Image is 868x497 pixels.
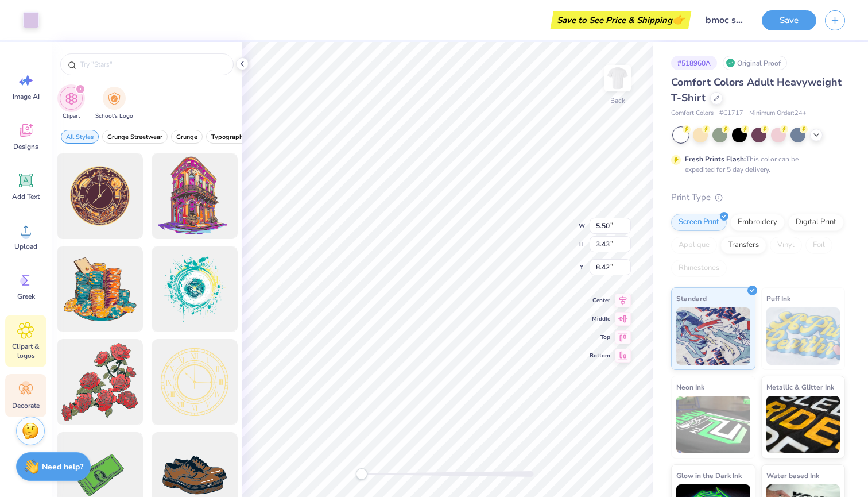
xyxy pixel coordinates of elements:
[102,130,168,144] button: filter button
[671,237,717,254] div: Applique
[676,469,742,481] span: Glow in the Dark Ink
[206,130,251,144] button: filter button
[79,59,226,70] input: Try "Stars"
[95,112,133,121] span: School's Logo
[356,468,367,480] div: Accessibility label
[805,237,832,254] div: Foil
[671,56,717,70] div: # 518960A
[685,154,826,175] div: This color can be expedited for 5 day delivery.
[671,214,727,231] div: Screen Print
[697,9,753,32] input: Untitled Design
[171,130,203,144] button: filter button
[671,191,845,204] div: Print Type
[60,87,83,121] button: filter button
[63,112,80,121] span: Clipart
[770,237,802,254] div: Vinyl
[685,155,746,164] strong: Fresh Prints Flash:
[13,142,38,151] span: Designs
[766,307,840,365] img: Puff Ink
[766,396,840,453] img: Metallic & Glitter Ink
[766,381,834,393] span: Metallic & Glitter Ink
[719,109,743,118] span: # C1717
[610,95,625,106] div: Back
[42,461,83,472] strong: Need help?
[676,292,707,305] span: Standard
[671,260,727,277] div: Rhinestones
[590,314,610,323] span: Middle
[95,87,133,121] button: filter button
[590,333,610,342] span: Top
[108,92,121,105] img: School's Logo Image
[60,87,83,121] div: filter for Clipart
[749,109,807,118] span: Minimum Order: 24 +
[671,75,842,105] span: Comfort Colors Adult Heavyweight T-Shirt
[676,307,750,365] img: Standard
[720,237,766,254] div: Transfers
[12,401,40,410] span: Decorate
[12,192,40,201] span: Add Text
[61,130,99,144] button: filter button
[17,292,35,301] span: Greek
[676,396,750,453] img: Neon Ink
[553,11,688,29] div: Save to See Price & Shipping
[13,92,40,101] span: Image AI
[590,296,610,305] span: Center
[766,469,819,481] span: Water based Ink
[676,381,704,393] span: Neon Ink
[65,92,78,105] img: Clipart Image
[7,342,45,360] span: Clipart & logos
[211,133,246,141] span: Typography
[107,133,162,141] span: Grunge Streetwear
[762,10,816,30] button: Save
[14,242,37,251] span: Upload
[606,67,629,90] img: Back
[672,13,685,26] span: 👉
[730,214,785,231] div: Embroidery
[766,292,790,305] span: Puff Ink
[788,214,844,231] div: Digital Print
[176,133,197,141] span: Grunge
[95,87,133,121] div: filter for School's Logo
[590,351,610,360] span: Bottom
[671,109,714,118] span: Comfort Colors
[66,133,94,141] span: All Styles
[723,56,787,70] div: Original Proof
